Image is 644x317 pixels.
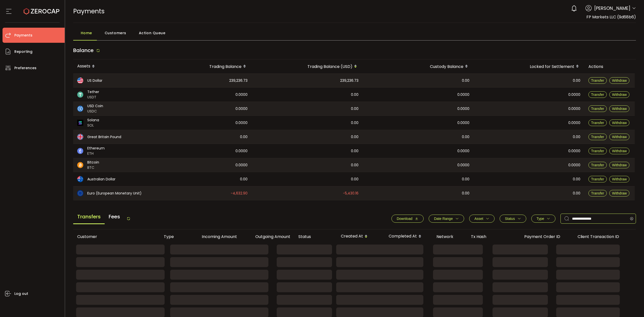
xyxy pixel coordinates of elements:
[160,234,188,240] div: Type
[434,217,453,221] span: Date Range
[531,215,555,223] button: Type
[612,107,627,111] span: Withdraw
[139,28,166,38] span: Action Queue
[612,93,627,97] span: Withdraw
[87,89,99,95] span: Tether
[77,148,83,154] img: eth_portfolio.svg
[462,78,469,84] span: 0.00
[351,148,358,154] span: 0.00
[87,78,102,83] span: US Dollar
[609,148,629,154] button: Withdraw
[457,120,469,126] span: 0.0000
[573,176,580,182] span: 0.00
[588,120,607,126] button: Transfer
[77,120,83,126] img: sol_portfolio.png
[87,191,142,196] span: Euro (European Monetary Unit)
[252,62,363,71] div: Trading Balance (USD)
[337,232,385,241] div: Created At
[235,162,248,168] span: 0.0000
[568,148,580,154] span: 0.0000
[588,162,607,168] button: Transfer
[467,234,520,240] div: Tx Hash
[151,62,252,71] div: Trading Balance
[87,177,115,182] span: Australian Dollar
[77,92,83,98] img: usdt_portfolio.svg
[588,176,607,182] button: Transfer
[77,106,83,112] img: usdc_portfolio.svg
[574,234,635,240] div: Client Transaction ID
[351,92,358,98] span: 0.00
[609,120,629,126] button: Withdraw
[14,48,32,55] span: Reporting
[612,121,627,125] span: Withdraw
[609,162,629,168] button: Withdraw
[619,293,644,317] iframe: Chat Widget
[588,77,607,84] button: Transfer
[87,109,103,114] span: USDC
[612,177,627,181] span: Withdraw
[73,47,94,54] span: Balance
[385,232,432,241] div: Completed At
[612,163,627,167] span: Withdraw
[537,217,544,221] span: Type
[573,134,580,140] span: 0.00
[105,28,126,38] span: Customers
[235,106,248,112] span: 0.0000
[397,217,412,221] span: Download
[591,78,604,83] span: Transfer
[340,78,358,84] span: 239,236.73
[591,177,604,181] span: Transfer
[105,210,124,223] span: Fees
[591,191,604,195] span: Transfer
[73,62,151,71] div: Assets
[609,176,629,182] button: Withdraw
[591,121,604,125] span: Transfer
[351,176,358,182] span: 0.00
[351,134,358,140] span: 0.00
[505,217,515,221] span: Status
[343,190,358,196] span: -5,430.16
[469,215,495,223] button: Asset
[87,123,99,128] span: SOL
[612,191,627,195] span: Withdraw
[87,151,105,156] span: ETH
[588,91,607,98] button: Transfer
[351,106,358,112] span: 0.00
[591,163,604,167] span: Transfer
[294,234,337,240] div: Status
[573,190,580,196] span: 0.00
[429,215,464,223] button: Date Range
[235,92,248,98] span: 0.0000
[568,92,580,98] span: 0.0000
[457,148,469,154] span: 0.0000
[474,217,483,221] span: Asset
[609,105,629,112] button: Withdraw
[240,176,248,182] span: 0.00
[584,64,635,69] div: Actions
[594,5,630,12] span: [PERSON_NAME]
[457,106,469,112] span: 0.0000
[609,77,629,84] button: Withdraw
[87,103,103,109] span: USD Coin
[235,120,248,126] span: 0.0000
[14,290,28,297] span: Log out
[14,64,36,72] span: Preferences
[73,210,105,224] span: Transfers
[591,107,604,111] span: Transfer
[591,135,604,139] span: Transfer
[240,134,248,140] span: 0.00
[568,106,580,112] span: 0.0000
[500,215,526,223] button: Status
[588,105,607,112] button: Transfer
[612,78,627,83] span: Withdraw
[77,77,83,84] img: usd_portfolio.svg
[591,149,604,153] span: Transfer
[588,134,607,140] button: Transfer
[73,7,105,16] span: Payments
[591,93,604,97] span: Transfer
[609,190,629,196] button: Withdraw
[462,176,469,182] span: 0.00
[14,32,32,39] span: Payments
[351,162,358,168] span: 0.00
